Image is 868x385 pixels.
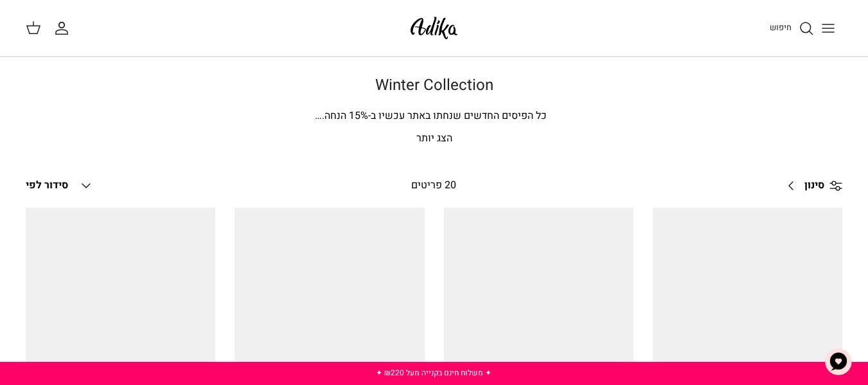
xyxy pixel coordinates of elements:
[779,170,842,201] a: סינון
[368,108,547,123] span: כל הפיסים החדשים שנחתו באתר עכשיו ב-
[349,108,360,123] span: 15
[819,343,858,381] button: צ'אט
[334,177,533,194] div: 20 פריטים
[54,21,75,36] a: החשבון שלי
[804,177,824,194] span: סינון
[315,108,368,123] span: % הנחה.
[376,367,492,379] a: ✦ משלוח חינם בקנייה מעל ₪220 ✦
[26,172,94,200] button: סידור לפי
[770,21,792,33] span: חיפוש
[26,177,68,193] span: סידור לפי
[814,14,842,42] button: Toggle menu
[407,13,461,43] img: Adika IL
[26,130,842,147] p: הצג יותר
[770,21,814,36] a: חיפוש
[26,76,842,95] h1: Winter Collection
